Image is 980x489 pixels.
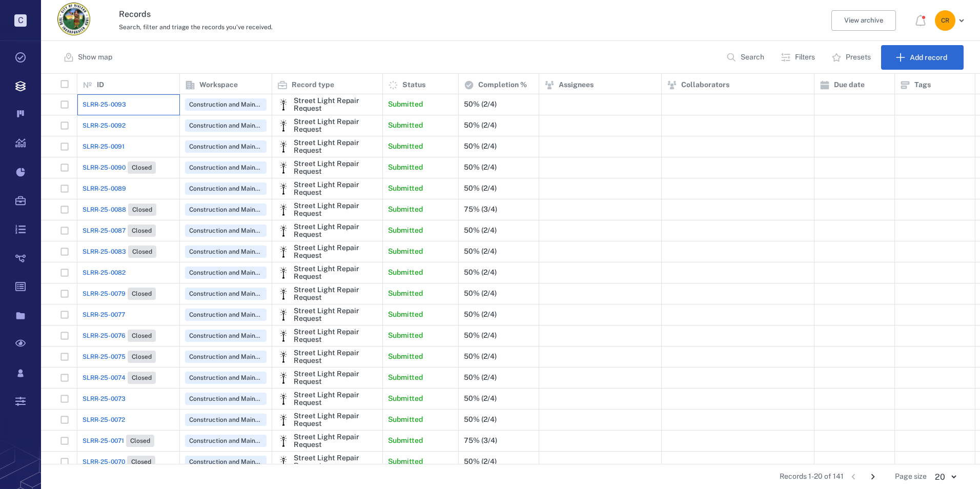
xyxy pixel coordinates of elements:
[464,185,497,192] div: 50% (2/4)
[795,52,815,63] p: Filters
[294,412,377,428] div: Street Light Repair Request
[935,10,968,31] button: CR
[187,416,264,424] span: Construction and Maintenance
[83,457,125,466] span: SLRR-25-0070
[277,372,290,384] div: Street Light Repair Request
[294,97,377,113] div: Street Light Repair Request
[825,45,879,70] button: Presets
[187,353,264,361] span: Construction and Maintenance
[464,437,497,444] div: 75% (3/4)
[130,227,154,235] span: Closed
[129,458,153,466] span: Closed
[478,80,527,90] p: Completion %
[277,203,290,216] img: icon Street Light Repair Request
[277,246,290,258] img: icon Street Light Repair Request
[277,414,290,426] div: Street Light Repair Request
[292,80,334,90] p: Record type
[294,349,377,365] div: Street Light Repair Request
[294,118,377,134] div: Street Light Repair Request
[277,393,290,405] img: icon Street Light Repair Request
[187,206,264,214] span: Construction and Maintenance
[57,3,90,39] a: Go home
[388,268,423,278] p: Submitted
[277,288,290,300] div: Street Light Repair Request
[294,433,377,449] div: Street Light Repair Request
[294,139,377,155] div: Street Light Repair Request
[277,351,290,363] div: Street Light Repair Request
[83,394,126,403] a: SLRR-25-0073
[78,52,112,63] p: Show map
[83,415,125,424] a: SLRR-25-0072
[464,374,497,381] div: 50% (2/4)
[83,100,126,109] a: SLRR-25-0093
[294,160,377,176] div: Street Light Repair Request
[83,163,126,172] span: SLRR-25-0090
[720,45,772,70] button: Search
[277,161,290,174] div: Street Light Repair Request
[294,286,377,302] div: Street Light Repair Request
[83,330,156,342] a: SLRR-25-0076Closed
[130,164,154,172] span: Closed
[83,121,126,130] a: SLRR-25-0092
[388,310,423,320] p: Submitted
[881,45,964,70] button: Add record
[388,162,423,173] p: Submitted
[83,161,156,174] a: SLRR-25-0090Closed
[935,10,955,31] div: C R
[865,468,881,485] button: Go to next page
[388,415,423,425] p: Submitted
[83,225,156,237] a: SLRR-25-0087Closed
[388,99,423,110] p: Submitted
[130,374,154,382] span: Closed
[388,373,423,383] p: Submitted
[294,370,377,386] div: Street Light Repair Request
[57,3,90,35] img: City of Hialeah logo
[277,225,290,237] div: Street Light Repair Request
[199,80,238,90] p: Workspace
[83,351,156,363] a: SLRR-25-0075Closed
[277,330,290,342] div: Street Light Repair Request
[187,311,264,319] span: Construction and Maintenance
[83,289,126,298] span: SLRR-25-0079
[895,472,927,482] span: Page size
[464,395,497,402] div: 50% (2/4)
[464,416,497,423] div: 50% (2/4)
[277,351,290,363] img: icon Street Light Repair Request
[464,227,497,234] div: 50% (2/4)
[83,142,125,151] a: SLRR-25-0091
[277,435,290,447] img: icon Street Light Repair Request
[187,437,264,445] span: Construction and Maintenance
[187,290,264,298] span: Construction and Maintenance
[277,119,290,132] img: icon Street Light Repair Request
[402,80,425,90] p: Status
[187,248,264,256] span: Construction and Maintenance
[128,437,152,445] span: Closed
[277,182,290,195] img: icon Street Light Repair Request
[774,45,823,70] button: Filters
[130,353,154,361] span: Closed
[464,311,497,318] div: 50% (2/4)
[83,247,126,256] span: SLRR-25-0083
[464,206,497,213] div: 75% (3/4)
[559,80,594,90] p: Assignees
[388,457,423,467] p: Submitted
[83,310,125,319] a: SLRR-25-0077
[23,7,44,16] span: Help
[97,80,104,90] p: ID
[83,352,126,361] span: SLRR-25-0075
[130,248,154,256] span: Closed
[277,267,290,279] img: icon Street Light Repair Request
[83,435,154,447] a: SLRR-25-0071Closed
[388,352,423,362] p: Submitted
[277,435,290,447] div: Street Light Repair Request
[187,332,264,340] span: Construction and Maintenance
[277,456,290,468] img: icon Street Light Repair Request
[187,100,264,109] span: Construction and Maintenance
[294,223,377,239] div: Street Light Repair Request
[927,471,964,483] div: 20
[277,288,290,300] img: icon Street Light Repair Request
